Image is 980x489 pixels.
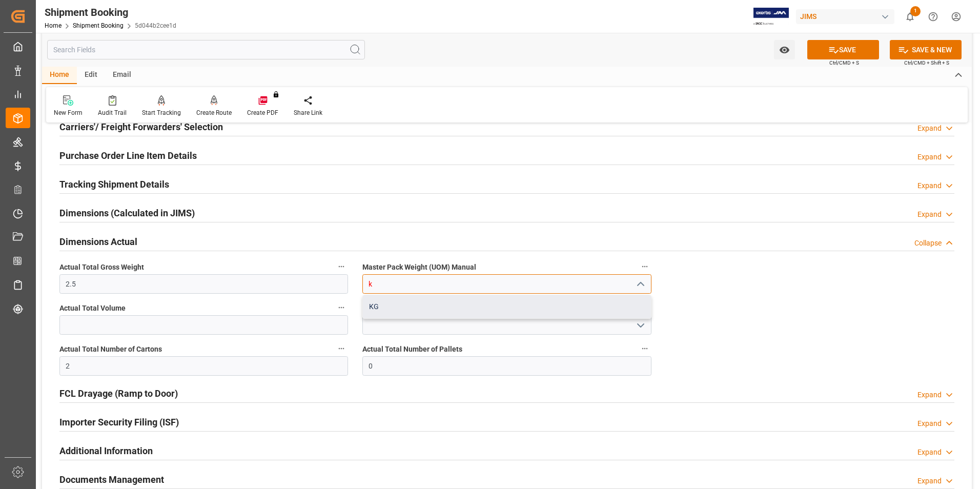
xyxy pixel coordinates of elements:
button: Actual Total Volume [335,301,348,314]
div: Expand [917,123,942,134]
div: Email [105,67,139,84]
div: KG [363,295,650,318]
div: JIMS [796,9,894,24]
button: show 1 new notifications [899,5,922,28]
button: Master Pack Weight (UOM) Manual [638,260,651,273]
div: Share Link [294,108,322,117]
div: Home [42,67,77,84]
h2: Purchase Order Line Item Details [59,149,197,162]
span: Actual Total Number of Cartons [59,344,162,355]
button: Actual Total Number of Pallets [638,342,651,355]
span: Ctrl/CMD + S [829,59,859,67]
h2: Dimensions Actual [59,235,137,249]
input: Search Fields [47,40,365,59]
span: Actual Total Volume [59,303,126,314]
div: Expand [917,447,942,458]
a: Shipment Booking [73,22,124,29]
img: Exertis%20JAM%20-%20Email%20Logo.jpg_1722504956.jpg [753,8,789,26]
button: SAVE & NEW [890,40,962,59]
span: Master Pack Weight (UOM) Manual [362,262,476,273]
div: Shipment Booking [45,5,176,20]
h2: FCL Drayage (Ramp to Door) [59,386,178,400]
div: Expand [917,418,942,429]
div: Create Route [196,108,232,117]
div: Edit [77,67,105,84]
div: Audit Trail [98,108,127,117]
div: Expand [917,476,942,486]
span: Actual Total Gross Weight [59,262,144,273]
div: Expand [917,209,942,220]
div: Start Tracking [142,108,181,117]
span: Ctrl/CMD + Shift + S [904,59,949,67]
span: 1 [910,6,921,16]
div: New Form [54,108,83,117]
button: close menu [632,276,647,292]
div: Collapse [914,238,942,249]
h2: Tracking Shipment Details [59,177,169,191]
button: open menu [632,317,647,333]
a: Home [45,22,62,29]
button: Help Center [922,5,945,28]
h2: Importer Security Filing (ISF) [59,415,179,429]
h2: Carriers'/ Freight Forwarders' Selection [59,120,223,134]
h2: Dimensions (Calculated in JIMS) [59,206,195,220]
h2: Additional Information [59,444,153,458]
button: Actual Total Number of Cartons [335,342,348,355]
button: Actual Total Gross Weight [335,260,348,273]
h2: Documents Management [59,473,164,486]
div: Expand [917,390,942,400]
div: Expand [917,152,942,162]
div: Expand [917,180,942,191]
span: Actual Total Number of Pallets [362,344,462,355]
button: open menu [774,40,795,59]
button: SAVE [807,40,879,59]
button: JIMS [796,7,899,26]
